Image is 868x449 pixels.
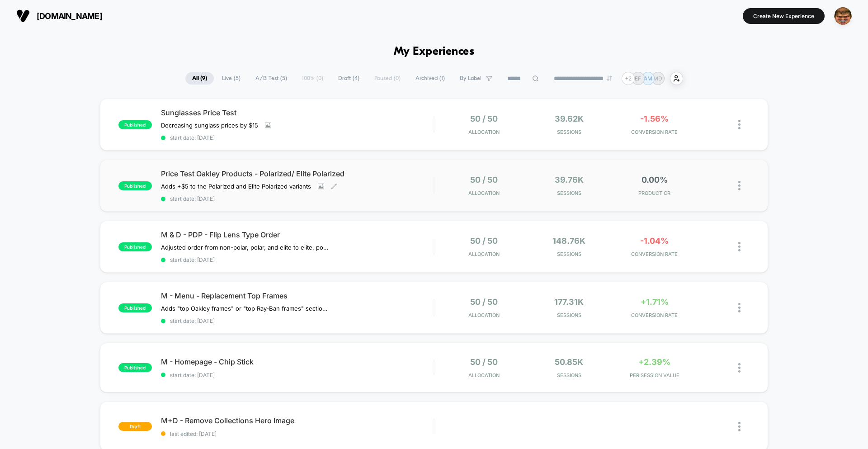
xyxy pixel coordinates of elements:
[161,357,434,366] span: M - Homepage - Chip Stick
[738,363,741,373] img: close
[468,190,500,196] span: Allocation
[161,305,329,312] span: Adds "top Oakley frames" or "top Ray-Ban frames" section to replacement lenses for Oakley and Ray...
[555,114,584,123] span: 39.62k
[118,422,152,431] span: draft
[738,181,741,190] img: close
[529,312,610,318] span: Sessions
[834,7,852,25] img: ppic
[14,9,105,23] button: [DOMAIN_NAME]
[331,72,366,85] span: Draft ( 4 )
[161,195,434,202] span: start date: [DATE]
[635,75,641,82] p: EF
[470,236,498,246] span: 50 / 50
[394,45,475,58] h1: My Experiences
[37,11,102,21] span: [DOMAIN_NAME]
[529,251,610,257] span: Sessions
[118,181,152,190] span: published
[638,357,670,367] span: +2.39%
[552,236,585,246] span: 148.76k
[161,122,258,129] span: Decreasing sunglass prices by $15
[118,303,152,312] span: published
[614,312,695,318] span: CONVERSION RATE
[529,372,610,378] span: Sessions
[614,251,695,257] span: CONVERSION RATE
[555,357,583,367] span: 50.85k
[468,129,500,135] span: Allocation
[607,76,612,81] img: end
[555,175,584,184] span: 39.76k
[161,317,434,324] span: start date: [DATE]
[640,114,669,123] span: -1.56%
[529,129,610,135] span: Sessions
[161,244,329,251] span: Adjusted order from non-polar, polar, and elite to elite, polar, and non-polar in variant
[738,120,741,129] img: close
[161,416,434,425] span: M+D - Remove Collections Hero Image
[738,422,741,431] img: close
[118,120,152,129] span: published
[161,183,311,190] span: Adds +$5 to the Polarized and Elite Polarized variants
[614,190,695,196] span: PRODUCT CR
[743,8,825,24] button: Create New Experience
[460,75,481,82] span: By Label
[738,303,741,312] img: close
[554,297,584,307] span: 177.31k
[161,169,434,178] span: Price Test Oakley Products - Polarized/ Elite Polarized
[653,75,662,82] p: MD
[161,256,434,263] span: start date: [DATE]
[470,114,498,123] span: 50 / 50
[640,236,669,246] span: -1.04%
[161,291,434,300] span: M - Menu - Replacement Top Frames
[642,175,668,184] span: 0.00%
[468,372,500,378] span: Allocation
[622,72,635,85] div: + 2
[470,357,498,367] span: 50 / 50
[16,9,30,23] img: Visually logo
[249,72,294,85] span: A/B Test ( 5 )
[118,242,152,251] span: published
[185,72,214,85] span: All ( 9 )
[161,230,434,239] span: M & D - PDP - Flip Lens Type Order
[831,7,854,25] button: ppic
[614,129,695,135] span: CONVERSION RATE
[161,134,434,141] span: start date: [DATE]
[470,297,498,307] span: 50 / 50
[641,297,669,307] span: +1.71%
[161,372,434,378] span: start date: [DATE]
[161,430,434,437] span: last edited: [DATE]
[529,190,610,196] span: Sessions
[409,72,452,85] span: Archived ( 1 )
[215,72,247,85] span: Live ( 5 )
[468,251,500,257] span: Allocation
[468,312,500,318] span: Allocation
[738,242,741,251] img: close
[161,108,434,117] span: Sunglasses Price Test
[118,363,152,372] span: published
[614,372,695,378] span: PER SESSION VALUE
[644,75,652,82] p: AM
[470,175,498,184] span: 50 / 50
